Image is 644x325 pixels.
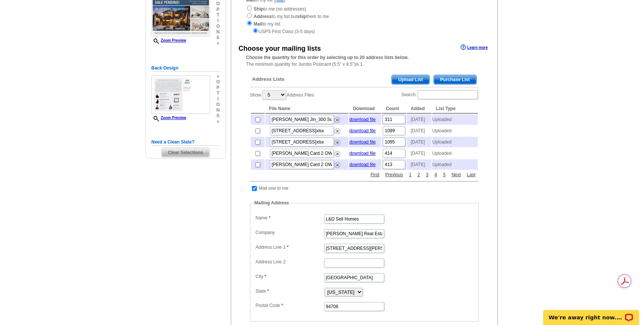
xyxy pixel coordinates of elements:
[256,215,323,221] label: Name
[392,75,429,84] span: Upload List
[216,113,220,119] span: s
[432,114,478,125] td: Uploaded
[250,89,314,100] label: Show Address Files
[256,273,323,280] label: City
[418,90,478,99] input: Search:
[450,171,463,178] a: Next
[434,75,476,84] span: Purchase List
[216,41,220,46] span: »
[401,89,478,100] label: Search:
[262,90,286,100] select: ShowAddress Files
[254,200,290,206] legend: Mailing Address
[216,35,220,41] span: s
[461,44,488,50] a: Learn more
[216,107,220,113] span: n
[335,127,340,132] a: Remove this list
[216,119,220,124] span: »
[216,74,220,79] span: »
[152,116,186,120] a: Zoom Preview
[256,229,323,236] label: Company
[538,301,644,325] iframe: LiveChat chat widget
[216,18,220,24] span: i
[216,24,220,29] span: o
[407,104,431,113] th: Added
[335,128,340,134] img: delete.png
[415,171,422,178] a: 2
[152,139,220,146] h5: Need a Clean Slate?
[297,14,306,19] strong: ship
[216,12,220,18] span: t
[335,117,340,123] img: delete.png
[407,125,431,136] td: [DATE]
[335,116,340,121] a: Remove this list
[239,44,321,54] div: Choose your mailing lists
[383,171,405,178] a: Previous
[254,21,262,27] strong: Mail
[216,91,220,96] span: t
[256,302,323,309] label: Postal Code
[254,6,264,12] strong: Ship
[216,1,220,7] span: o
[432,148,478,159] td: Uploaded
[246,55,409,60] strong: Choose the quantity for this order by selecting up to 20 address lists below.
[369,171,381,178] a: First
[432,104,478,113] th: List Type
[432,125,478,136] td: Uploaded
[256,244,323,251] label: Address Line 1
[349,139,376,145] a: download file
[254,14,272,19] strong: Address
[265,104,349,113] th: File Name
[335,138,340,144] a: Remove this list
[252,76,285,83] span: Address Lists
[432,159,478,170] td: Uploaded
[246,27,482,35] div: USPS First Class (3-5 days)
[407,159,431,170] td: [DATE]
[259,184,289,192] td: Mail one to me
[335,151,340,157] img: delete.png
[465,171,477,178] a: Last
[216,79,220,85] span: o
[162,148,209,157] span: Clear Selections
[246,5,482,35] div: to me (no addresses) to my list but them to me to my list
[407,114,431,125] td: [DATE]
[216,85,220,91] span: p
[231,54,497,68] div: The minimum quantity for Jumbo Postcard (5.5" x 8.5")is 1.
[349,104,381,113] th: Download
[407,171,414,178] a: 1
[256,258,323,265] label: Address Line 2
[216,96,220,102] span: i
[407,148,431,159] td: [DATE]
[335,140,340,145] img: delete.png
[424,171,430,178] a: 3
[256,288,323,295] label: State
[152,65,220,72] h5: Back Design
[407,137,431,147] td: [DATE]
[432,137,478,147] td: Uploaded
[216,29,220,35] span: n
[349,151,376,156] a: download file
[335,162,340,168] img: delete.png
[441,171,447,178] a: 5
[216,102,220,107] span: o
[433,171,439,178] a: 4
[349,117,376,122] a: download file
[152,76,210,114] img: small-thumb.jpg
[335,150,340,155] a: Remove this list
[382,104,406,113] th: Count
[152,38,186,42] a: Zoom Preview
[335,161,340,166] a: Remove this list
[349,162,376,167] a: download file
[216,7,220,12] span: p
[349,128,376,133] a: download file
